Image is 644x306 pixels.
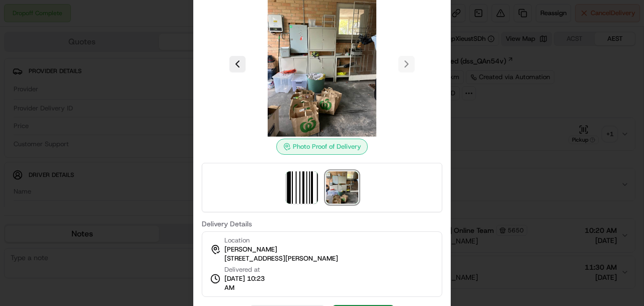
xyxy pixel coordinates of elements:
[224,265,271,274] span: Delivered at
[286,171,318,204] img: barcode_scan_on_pickup image
[202,220,442,227] label: Delivery Details
[276,139,368,155] div: Photo Proof of Delivery
[224,274,271,292] span: [DATE] 10:23 AM
[224,254,338,263] span: [STREET_ADDRESS][PERSON_NAME]
[224,236,250,245] span: Location
[326,171,358,204] img: photo_proof_of_delivery image
[224,245,277,254] span: [PERSON_NAME]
